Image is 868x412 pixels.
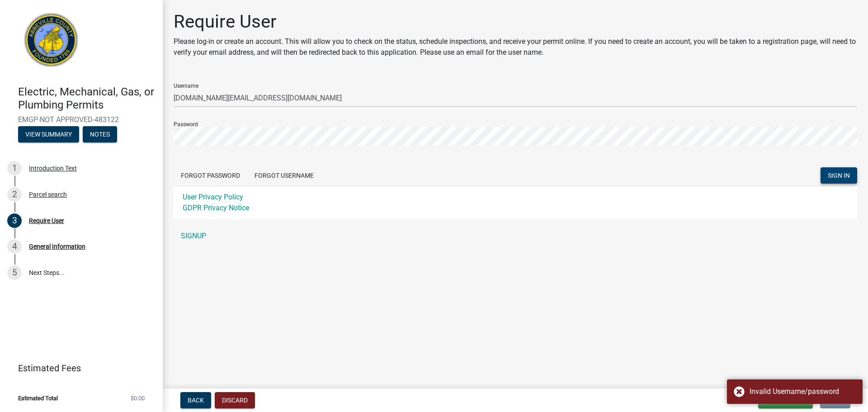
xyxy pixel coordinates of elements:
[29,191,67,198] div: Parcel search
[174,11,857,33] h1: Require User
[174,227,857,245] a: SIGNUP
[29,243,85,250] div: General Information
[188,397,204,404] span: Back
[7,161,22,175] div: 1
[18,85,156,112] h4: Electric, Mechanical, Gas, or Plumbing Permits
[183,193,243,201] a: User Privacy Policy
[7,213,22,228] div: 3
[821,167,857,184] button: SIGN IN
[18,126,79,142] button: View Summary
[29,218,64,224] div: Require User
[7,187,22,202] div: 2
[18,131,79,138] wm-modal-confirm: Summary
[247,167,321,184] button: Forgot Username
[7,265,22,280] div: 5
[18,9,85,76] img: Abbeville County, South Carolina
[18,395,58,401] span: Estimated Total
[7,239,22,254] div: 4
[83,126,117,142] button: Notes
[180,392,211,408] button: Back
[174,167,247,184] button: Forgot Password
[18,115,145,124] span: EMGP-NOT APPROVED-483122
[83,131,117,138] wm-modal-confirm: Notes
[7,359,148,377] a: Estimated Fees
[828,172,850,179] span: SIGN IN
[183,204,249,212] a: GDPR Privacy Notice
[29,165,77,171] div: Introduction Text
[131,395,145,401] span: $0.00
[215,392,255,408] button: Discard
[750,386,856,397] div: Invalid Username/password
[174,36,857,58] p: Please log-in or create an account. This will allow you to check on the status, schedule inspecti...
